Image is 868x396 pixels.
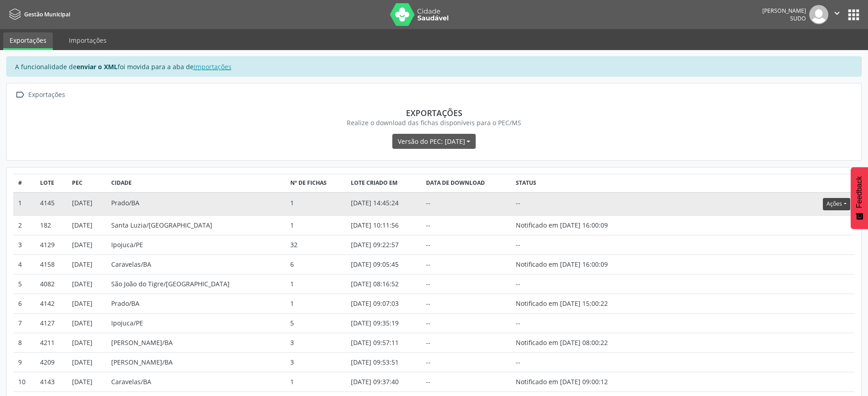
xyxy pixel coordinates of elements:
td: 3 [285,333,346,352]
td: São João do Tigre/[GEOGRAPHIC_DATA] [107,274,286,294]
td: 6 [285,254,346,274]
td: Caravelas/BA [107,372,286,391]
td: Ipojuca/PE [107,313,286,333]
div: # [18,179,31,187]
td: [DATE] 09:35:19 [346,313,421,333]
td: 7 [13,313,36,333]
i:  [13,88,26,102]
td: [DATE] 10:11:56 [346,215,421,235]
td: Prado/BA [107,294,286,313]
td: Prado/BA [107,193,286,215]
td: [PERSON_NAME]/BA [107,333,286,352]
div: Nº de fichas [290,179,341,187]
td: [DATE] [67,372,107,391]
td: Notificado em [DATE] 09:00:12 [511,372,644,391]
td: [DATE] 09:05:45 [346,254,421,274]
td: 4211 [36,333,67,352]
td: 1 [285,274,346,294]
td: Santa Luzia/[GEOGRAPHIC_DATA] [107,215,286,235]
td: 1 [285,372,346,391]
td: 4209 [36,352,67,372]
td: 5 [285,313,346,333]
div: Cidade [111,179,281,187]
div: [PERSON_NAME] [762,7,806,15]
td: [DATE] [67,193,107,215]
td: [DATE] [67,294,107,313]
td: [DATE] [67,313,107,333]
td: 1 [285,193,346,215]
div: PEC [72,179,102,187]
td: -- [421,352,511,372]
td: 4082 [36,274,67,294]
td: 1 [285,294,346,313]
td: -- [421,193,511,215]
td: Notificado em [DATE] 16:00:09 [511,215,644,235]
td: 1 [13,193,36,215]
td: 1 [285,215,346,235]
td: [DATE] [67,352,107,372]
td: 2 [13,215,36,235]
td: [DATE] [67,235,107,254]
div: Lote criado em [351,179,416,187]
td: -- [511,274,644,294]
button: Ações [823,198,850,210]
img: img [809,5,828,24]
div: Exportações [26,88,67,102]
td: 32 [285,235,346,254]
div: Lote [40,179,62,187]
td: [PERSON_NAME]/BA [107,352,286,372]
td: 4 [13,254,36,274]
strong: enviar o XML [77,62,118,71]
td: -- [511,313,644,333]
a: Gestão Municipal [6,7,70,22]
td: 182 [36,215,67,235]
td: Ipojuca/PE [107,235,286,254]
td: -- [421,313,511,333]
button: Versão do PEC: [DATE] [392,134,476,149]
td: 4145 [36,193,67,215]
td: [DATE] [67,333,107,352]
td: 8 [13,333,36,352]
i:  [832,8,842,18]
td: [DATE] 09:57:11 [346,333,421,352]
td: Notificado em [DATE] 15:00:22 [511,294,644,313]
td: [DATE] [67,274,107,294]
td: -- [421,254,511,274]
span: Gestão Municipal [24,10,70,18]
td: 4129 [36,235,67,254]
td: 4158 [36,254,67,274]
td: -- [421,274,511,294]
td: [DATE] 09:37:40 [346,372,421,391]
td: [DATE] [67,254,107,274]
a: Importações [62,32,113,48]
td: -- [511,193,644,215]
div: Exportações [20,108,848,118]
button: Feedback - Mostrar pesquisa [851,167,868,229]
a: Exportações [3,32,53,50]
th: Actions [644,174,855,193]
td: -- [511,235,644,254]
td: -- [421,235,511,254]
span: Feedback [855,176,863,208]
a: Importações [194,62,231,71]
td: 4127 [36,313,67,333]
td: [DATE] 09:53:51 [346,352,421,372]
td: [DATE] 09:22:57 [346,235,421,254]
button:  [828,5,846,24]
td: [DATE] 08:16:52 [346,274,421,294]
button: apps [846,7,862,23]
td: [DATE] 14:45:24 [346,193,421,215]
span: Sudo [790,15,806,22]
a:  Exportações [13,88,67,102]
td: -- [511,352,644,372]
td: 9 [13,352,36,372]
td: 5 [13,274,36,294]
td: [DATE] 09:07:03 [346,294,421,313]
td: 4142 [36,294,67,313]
div: Status [516,179,640,187]
div: A funcionalidade de foi movida para a aba de [6,56,862,76]
td: Notificado em [DATE] 08:00:22 [511,333,644,352]
td: 4143 [36,372,67,391]
td: 10 [13,372,36,391]
td: Caravelas/BA [107,254,286,274]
